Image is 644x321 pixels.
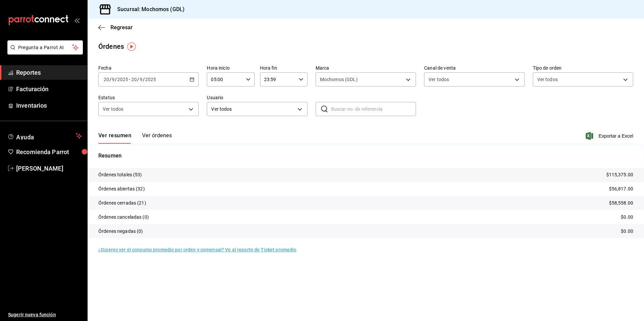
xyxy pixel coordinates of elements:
a: Pregunta a Parrot AI [5,49,83,56]
p: Órdenes abiertas (32) [98,185,145,192]
label: Estatus [98,95,199,100]
label: Hora inicio [207,66,254,70]
span: Ayuda [16,132,73,140]
span: Ver todos [537,76,558,83]
button: Regresar [98,24,133,31]
span: Sugerir nueva función [8,311,82,318]
a: ¿Quieres ver el consumo promedio por orden y comensal? Ve al reporte de Ticket promedio [98,247,296,252]
label: Tipo de orden [533,66,633,70]
label: Canal de venta [424,66,524,70]
span: / [115,77,117,82]
span: Mochomos (GDL) [320,76,358,83]
span: Reportes [16,68,82,77]
p: Órdenes totales (53) [98,171,142,178]
button: Ver resumen [98,132,131,144]
label: Usuario [207,95,307,100]
p: $115,375.00 [606,171,633,178]
button: Pregunta a Parrot AI [7,40,83,55]
input: -- [111,77,115,82]
span: Regresar [110,24,133,31]
span: / [137,77,139,82]
p: $0.00 [621,214,633,221]
div: navigation tabs [98,132,172,144]
span: [PERSON_NAME] [16,164,82,173]
span: Inventarios [16,101,82,110]
input: -- [103,77,109,82]
button: Exportar a Excel [587,132,633,140]
p: Órdenes cerradas (21) [98,200,146,207]
button: Ver órdenes [142,132,172,144]
img: Tooltip marker [127,42,136,51]
span: Facturación [16,84,82,94]
span: Ver todos [211,106,295,113]
label: Marca [316,66,416,70]
label: Hora fin [260,66,308,70]
p: Órdenes negadas (0) [98,228,143,235]
h3: Sucursal: Mochomos (GDL) [112,5,185,13]
span: - [129,77,130,82]
p: $58,558.00 [609,200,633,207]
input: -- [139,77,143,82]
input: -- [131,77,137,82]
p: Órdenes canceladas (0) [98,214,149,221]
p: $0.00 [621,228,633,235]
span: Ver todos [428,76,449,83]
p: Resumen [98,152,633,160]
label: Fecha [98,66,199,70]
input: ---- [145,77,156,82]
div: Órdenes [98,41,124,51]
span: Ver todos [103,106,123,112]
span: / [143,77,145,82]
input: Buscar no. de referencia [331,102,416,116]
p: $56,817.00 [609,185,633,192]
span: Recomienda Parrot [16,147,82,156]
input: ---- [117,77,128,82]
span: Pregunta a Parrot AI [18,44,72,51]
span: / [109,77,111,82]
button: open_drawer_menu [74,17,79,23]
